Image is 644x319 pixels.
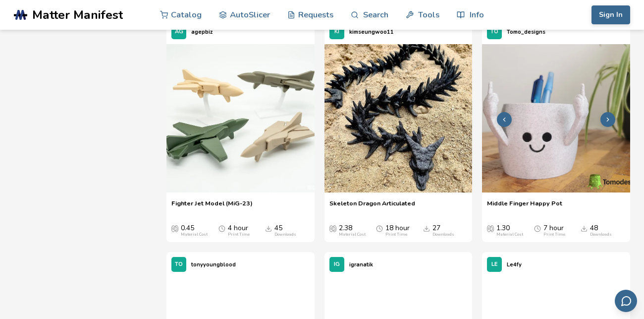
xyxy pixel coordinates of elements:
p: tonyyoungblood [191,259,236,270]
div: 7 hour [543,224,565,237]
a: Fighter Jet Model (MiG-23) [171,199,253,214]
span: Matter Manifest [32,8,123,22]
a: Middle Finger Happy Pot [487,199,562,214]
span: Downloads [581,224,588,232]
p: Le4fy [507,259,522,270]
div: Downloads [590,232,612,237]
div: Downloads [432,232,454,237]
span: Downloads [265,224,272,232]
span: LE [491,261,498,268]
span: Average Print Time [218,224,225,232]
p: igranatik [349,259,373,270]
span: AG [175,29,183,35]
div: Print Time [228,232,250,237]
span: KI [334,29,339,35]
span: TO [490,29,498,35]
div: 2.38 [339,224,366,237]
div: Print Time [543,232,565,237]
span: Average Cost [171,224,178,232]
div: Material Cost [339,232,366,237]
div: Material Cost [181,232,208,237]
div: 18 hour [385,224,410,237]
div: Downloads [274,232,296,237]
button: Send feedback via email [615,290,637,312]
div: 48 [590,224,612,237]
div: 45 [274,224,296,237]
p: agepbiz [191,27,213,37]
span: Downloads [423,224,430,232]
div: 0.45 [181,224,208,237]
div: Print Time [385,232,407,237]
span: Average Print Time [376,224,383,232]
span: Average Print Time [534,224,541,232]
div: Material Cost [496,232,523,237]
p: kimseungwoo11 [349,27,394,37]
div: 27 [432,224,454,237]
div: 1.30 [496,224,523,237]
span: Average Cost [487,224,494,232]
span: Average Cost [329,224,336,232]
p: Tomo_designs [507,27,545,37]
button: Sign In [591,5,630,24]
a: Skeleton Dragon Articulated [329,199,415,214]
span: TO [175,261,183,268]
div: 4 hour [228,224,250,237]
span: IG [334,261,340,268]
